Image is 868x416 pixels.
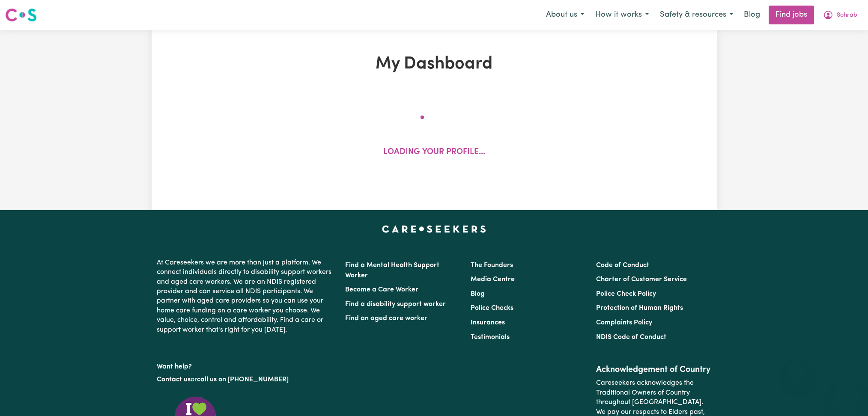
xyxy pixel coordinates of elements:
img: Careseekers logo [5,7,37,23]
a: Testimonials [471,334,510,341]
h1: My Dashboard [251,54,617,74]
p: Want help? [157,359,335,371]
a: Find an aged care worker [345,315,427,322]
span: Sohrab [837,11,857,20]
a: Contact us [157,376,191,383]
button: How it works [590,6,654,24]
a: NDIS Code of Conduct [596,334,666,341]
a: Protection of Human Rights [596,305,683,312]
a: Charter of Customer Service [596,276,687,283]
a: Complaints Policy [596,319,652,326]
a: Careseekers home page [382,226,486,232]
p: or [157,371,335,388]
a: call us on [PHONE_NUMBER] [197,376,289,383]
a: Careseekers logo [5,5,37,25]
a: Blog [739,6,765,24]
a: Blog [471,291,485,297]
iframe: Button to launch messaging window [834,382,861,409]
button: Safety & resources [654,6,739,24]
a: Insurances [471,319,505,326]
a: Become a Care Worker [345,286,418,293]
a: The Founders [471,262,513,269]
p: At Careseekers we are more than just a platform. We connect individuals directly to disability su... [157,255,335,338]
a: Police Checks [471,305,513,312]
a: Find a disability support worker [345,301,446,308]
button: My Account [817,6,863,24]
iframe: Close message [789,361,806,378]
a: Code of Conduct [596,262,649,269]
button: About us [540,6,590,24]
a: Police Check Policy [596,291,656,297]
h2: Acknowledgement of Country [596,365,711,375]
p: Loading your profile... [383,146,485,159]
a: Find jobs [769,6,814,24]
a: Find a Mental Health Support Worker [345,262,439,279]
a: Media Centre [471,276,515,283]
